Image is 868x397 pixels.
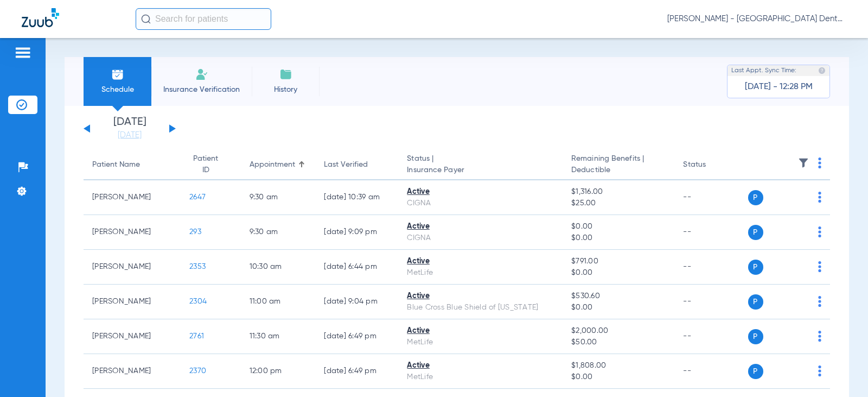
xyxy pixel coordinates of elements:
td: 9:30 AM [241,180,316,215]
span: 2304 [189,298,207,305]
td: [DATE] 9:09 PM [315,215,398,250]
img: Schedule [111,68,124,81]
span: 2370 [189,367,206,375]
div: MetLife [407,267,554,279]
img: Search Icon [141,14,151,24]
div: Patient ID [189,153,222,176]
div: Last Verified [324,159,368,171]
td: [PERSON_NAME] [84,215,181,250]
div: CIGNA [407,198,554,209]
td: 11:00 AM [241,285,316,319]
span: $0.00 [571,371,666,383]
div: Active [407,325,554,337]
a: [DATE] [97,130,162,141]
th: Status [674,150,748,180]
li: [DATE] [97,117,162,141]
td: [DATE] 6:49 PM [315,354,398,389]
div: Last Verified [324,159,390,171]
span: $0.00 [571,232,666,244]
td: -- [674,285,748,319]
span: Schedule [92,84,143,95]
span: [PERSON_NAME] - [GEOGRAPHIC_DATA] Dental Care [667,14,846,24]
th: Status | [398,150,563,180]
td: [PERSON_NAME] [84,354,181,389]
span: Deductible [571,165,666,176]
td: [PERSON_NAME] [84,250,181,285]
td: [DATE] 6:44 PM [315,250,398,285]
span: P [748,329,763,344]
div: Blue Cross Blue Shield of [US_STATE] [407,302,554,313]
td: -- [674,354,748,389]
td: 10:30 AM [241,250,316,285]
img: group-dot-blue.svg [818,192,821,203]
td: [PERSON_NAME] [84,180,181,215]
span: $0.00 [571,267,666,279]
div: Active [407,256,554,267]
td: -- [674,250,748,285]
td: -- [674,215,748,250]
img: group-dot-blue.svg [818,366,821,376]
span: P [748,294,763,310]
span: 2647 [189,193,206,201]
span: $0.00 [571,221,666,232]
th: Remaining Benefits | [563,150,674,180]
td: [PERSON_NAME] [84,285,181,319]
span: 2353 [189,263,206,270]
span: 293 [189,228,201,236]
img: filter.svg [798,157,809,168]
td: [DATE] 9:04 PM [315,285,398,319]
span: P [748,260,763,275]
img: last sync help info [818,67,826,74]
div: CIGNA [407,232,554,244]
img: group-dot-blue.svg [818,296,821,307]
span: $1,316.00 [571,186,666,198]
input: Search for patients [136,8,271,30]
span: History [260,84,311,95]
div: Active [407,360,554,371]
img: group-dot-blue.svg [818,331,821,342]
img: group-dot-blue.svg [818,157,821,168]
span: Insurance Verification [159,84,244,95]
span: $530.60 [571,291,666,302]
td: [PERSON_NAME] [84,319,181,354]
span: P [748,190,763,205]
div: MetLife [407,371,554,383]
td: -- [674,180,748,215]
span: Last Appt. Sync Time: [731,65,796,76]
td: [DATE] 6:49 PM [315,319,398,354]
div: Active [407,291,554,302]
span: $2,000.00 [571,325,666,337]
div: MetLife [407,337,554,348]
span: Insurance Payer [407,165,554,176]
td: 9:30 AM [241,215,316,250]
td: 11:30 AM [241,319,316,354]
span: [DATE] - 12:28 PM [745,81,813,92]
img: Zuub Logo [22,8,59,27]
td: -- [674,319,748,354]
span: 2761 [189,332,204,340]
div: Patient Name [92,159,140,171]
div: Active [407,221,554,232]
span: P [748,225,763,240]
div: Active [407,186,554,198]
td: 12:00 PM [241,354,316,389]
div: Appointment [250,159,307,171]
span: P [748,364,763,379]
td: [DATE] 10:39 AM [315,180,398,215]
div: Appointment [250,159,295,171]
img: group-dot-blue.svg [818,226,821,237]
img: History [279,68,292,81]
span: $791.00 [571,256,666,267]
span: $0.00 [571,302,666,313]
span: $25.00 [571,198,666,209]
img: Manual Insurance Verification [195,68,208,81]
span: $1,808.00 [571,360,666,371]
img: hamburger-icon [14,46,31,59]
img: group-dot-blue.svg [818,261,821,272]
span: $50.00 [571,337,666,348]
div: Patient Name [92,159,172,171]
div: Patient ID [189,153,232,176]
